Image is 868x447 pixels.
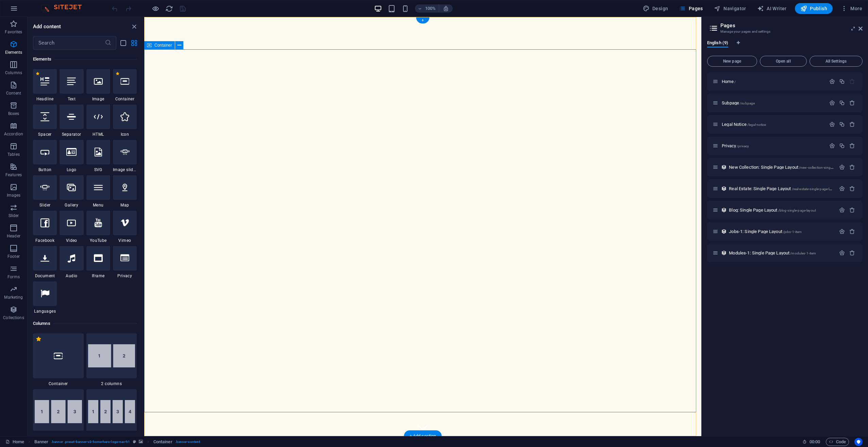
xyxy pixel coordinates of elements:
[113,246,137,279] div: Privacy
[839,164,845,170] div: Settings
[119,39,127,47] button: list-view
[60,96,83,102] span: Text
[7,254,20,259] p: Footer
[849,143,855,149] div: Remove
[849,121,855,127] div: Remove
[800,5,827,12] span: Publish
[33,140,57,172] div: Button
[849,100,855,106] div: Remove
[727,165,836,169] div: New Collection: Single Page Layout/new-collection-single-page-layout
[720,122,826,127] div: Legal Notice/legal-notice
[707,56,757,67] button: New page
[404,430,442,442] div: + Add section
[710,59,754,63] span: New page
[60,211,83,243] div: Video
[39,4,90,13] img: Editor Logo
[727,229,836,234] div: Jobs-1: Single Page Layout/jobs-1-item
[443,5,449,12] i: On resize automatically adjust zoom level to fit chosen device.
[4,295,23,300] p: Marketing
[839,100,845,106] div: Duplicate
[86,202,110,208] span: Menu
[33,246,57,279] div: Document
[113,96,137,102] span: Container
[720,22,863,29] h2: Pages
[720,79,826,84] div: Home/
[60,238,83,243] span: Video
[60,167,83,172] span: Logo
[722,100,755,105] span: Click to open page
[165,4,173,13] button: reload
[86,132,110,137] span: HTML
[757,5,787,12] span: AI Writer
[34,438,200,446] nav: breadcrumb
[33,96,57,102] span: Headline
[86,333,137,386] div: 2 columns
[113,140,137,172] div: Image slider
[113,202,137,208] span: Map
[714,5,746,12] span: Navigator
[113,132,137,137] span: Icon
[813,59,859,63] span: All Settings
[640,3,671,14] div: Design (Ctrl+Alt+Y)
[722,143,749,148] span: Click to open page
[839,250,845,256] div: Settings
[640,3,671,14] button: Design
[33,211,57,243] div: Facebook
[60,202,83,208] span: Gallery
[35,400,82,423] img: 3columns.svg
[839,121,845,127] div: Duplicate
[838,3,865,14] button: More
[721,164,727,170] div: This layout is used as a template for all items (e.g. a blog post) of this collection. The conten...
[33,202,57,208] span: Slider
[643,5,668,12] span: Design
[679,5,703,12] span: Pages
[727,186,836,191] div: Real Estate: Single Page Layout/real-estate-single-page-layout
[839,186,845,192] div: Settings
[814,439,815,444] span: :
[139,440,143,444] i: This element contains a background
[721,207,727,213] div: This layout is used as a template for all items (e.g. a blog post) of this collection. The conten...
[809,438,820,446] span: 00 00
[60,273,83,279] span: Audio
[8,111,19,116] p: Boxes
[7,233,20,239] p: Header
[51,438,130,446] span: . banner .preset-banner-v3-home-hero-logo-nav-h1
[60,246,83,279] div: Audio
[113,211,137,243] div: Vimeo
[854,438,863,446] button: Usercentrics
[676,3,705,14] button: Pages
[722,79,736,84] span: Click to open page
[711,3,749,14] button: Navigator
[839,207,845,213] div: Settings
[33,132,57,137] span: Spacer
[4,131,23,137] p: Accordion
[729,186,838,191] span: Click to open page
[33,36,105,50] input: Search
[130,39,138,47] button: grid-view
[783,230,802,234] span: /jobs-1-item
[721,186,727,192] div: This layout is used as a template for all items (e.g. a blog post) of this collection. The conten...
[849,207,855,213] div: Remove
[829,121,835,127] div: Settings
[763,59,804,63] span: Open all
[86,69,110,102] div: Image
[720,29,849,35] h3: Manage your pages and settings
[707,40,863,53] div: Language Tabs
[754,3,789,14] button: AI Writer
[33,238,57,243] span: Facebook
[130,22,138,31] button: close panel
[113,104,137,137] div: Icon
[7,152,20,157] p: Tables
[33,69,57,102] div: Headline
[116,72,119,76] span: Remove from favorites
[792,187,838,191] span: /real-estate-single-page-layout
[809,56,863,67] button: All Settings
[86,167,110,172] span: SVG
[720,101,826,105] div: Subpage/subpage
[86,175,110,208] div: Menu
[154,43,172,47] span: Container
[829,438,846,446] span: Code
[33,381,84,386] span: Container
[88,400,135,423] img: 4columns.svg
[5,29,22,35] p: Favorites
